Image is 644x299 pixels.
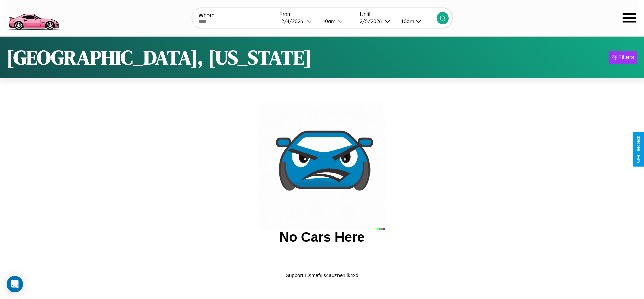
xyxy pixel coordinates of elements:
div: Open Intercom Messenger [7,276,23,292]
img: logo [5,3,62,32]
label: Until [360,11,437,18]
div: 2 / 4 / 2026 [281,18,307,24]
button: 10am [396,18,437,25]
label: Where [199,12,276,19]
h2: No Cars Here [279,230,364,245]
button: Filters [609,51,637,64]
p: Support ID: mef8is4a6zne1llk4xd [286,271,358,280]
h1: [GEOGRAPHIC_DATA], [US_STATE] [7,43,312,71]
label: From [279,11,356,18]
div: 2 / 5 / 2026 [360,18,385,24]
button: 10am [318,18,356,25]
button: 2/4/2026 [279,18,318,25]
div: 10am [320,18,337,24]
div: 10am [398,18,416,24]
img: car [259,103,385,230]
div: Filters [618,54,634,61]
div: Give Feedback [636,136,641,163]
